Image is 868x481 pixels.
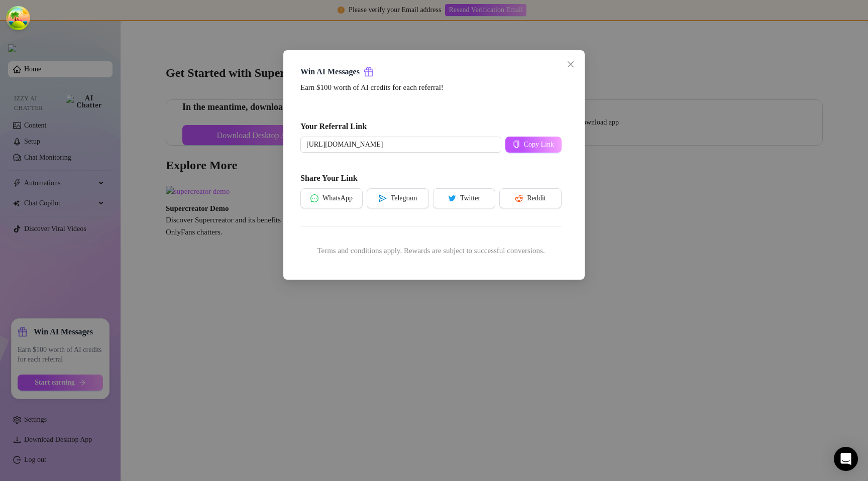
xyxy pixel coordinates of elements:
button: sendTelegram [367,188,429,208]
h5: Your Referral Link [300,121,562,133]
span: send [379,194,387,202]
div: Terms and conditions apply. Rewards are subject to successful conversions. [300,245,562,257]
button: Copy Link [505,137,562,153]
span: Reddit [527,194,546,202]
strong: Win AI Messages [300,67,360,76]
span: Close [563,60,579,68]
button: redditReddit [499,188,562,208]
span: close [567,60,575,68]
button: twitterTwitter [433,188,495,208]
button: Open Tanstack query devtools [8,8,28,28]
span: Copy Link [524,141,554,149]
span: copy [513,141,520,148]
span: reddit [515,194,523,202]
span: twitter [448,194,456,202]
button: Close [563,56,579,72]
button: messageWhatsApp [300,188,363,208]
h5: Share Your Link [300,172,562,184]
span: message [310,194,318,202]
div: Earn $100 worth of AI credits for each referral! [300,82,562,94]
span: Telegram [391,194,417,202]
span: WhatsApp [322,194,353,202]
span: Twitter [460,194,480,202]
span: gift [364,67,374,77]
div: Open Intercom Messenger [834,447,858,471]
